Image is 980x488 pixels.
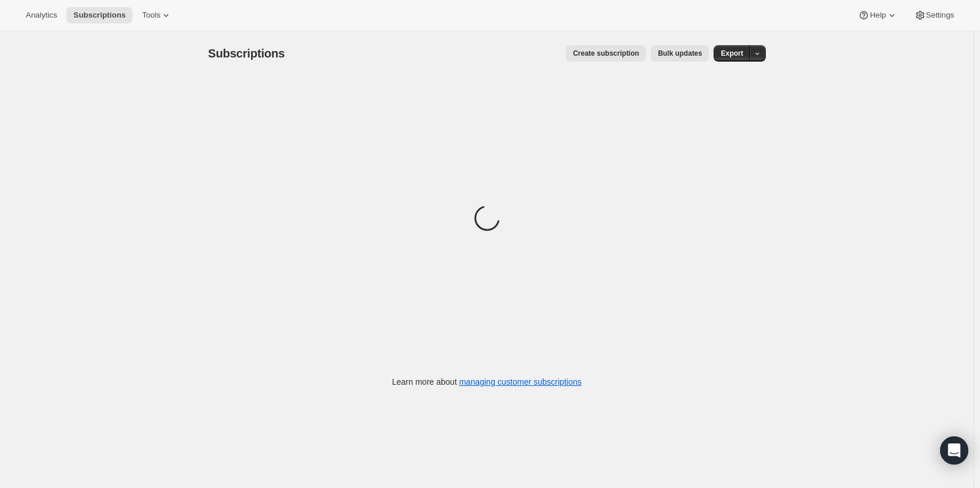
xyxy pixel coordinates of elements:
[135,7,179,23] button: Tools
[19,7,64,23] button: Analytics
[721,49,743,58] span: Export
[26,11,57,20] span: Analytics
[73,11,126,20] span: Subscriptions
[940,436,968,465] div: Open Intercom Messenger
[651,45,709,62] button: Bulk updates
[392,376,582,388] p: Learn more about
[851,7,904,23] button: Help
[66,7,133,23] button: Subscriptions
[926,11,954,20] span: Settings
[566,45,646,62] button: Create subscription
[658,49,702,58] span: Bulk updates
[573,49,639,58] span: Create subscription
[714,45,750,62] button: Export
[907,7,961,23] button: Settings
[208,47,285,60] span: Subscriptions
[870,11,886,20] span: Help
[142,11,160,20] span: Tools
[459,377,582,387] a: managing customer subscriptions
